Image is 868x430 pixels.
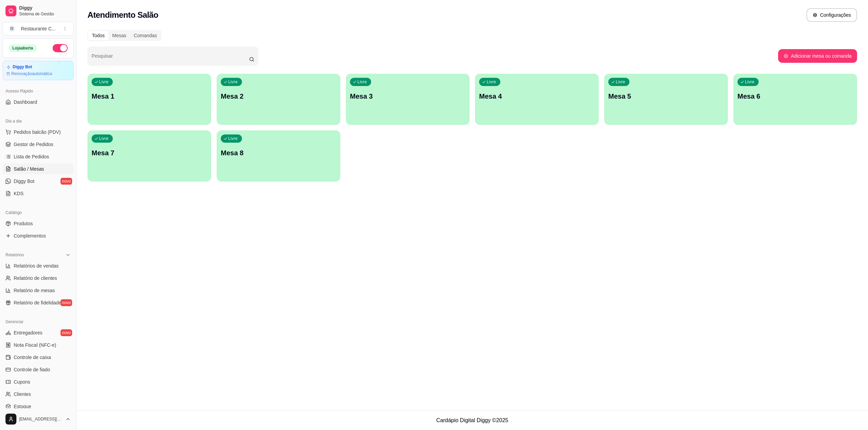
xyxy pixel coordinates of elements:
a: Clientes [3,389,73,400]
a: Produtos [3,218,73,229]
button: LivreMesa 8 [217,130,340,182]
p: Livre [616,79,625,85]
p: Mesa 1 [92,91,207,101]
a: Relatório de clientes [3,273,73,284]
span: Diggy Bot [14,178,35,185]
p: Mesa 8 [221,148,336,158]
button: LivreMesa 1 [87,74,211,125]
span: Relatório de clientes [14,275,57,282]
a: Controle de caixa [3,352,73,363]
span: Entregadores [14,329,42,336]
p: Mesa 2 [221,91,336,101]
div: Dia a dia [3,116,73,127]
span: Diggy [19,5,71,11]
span: Complementos [14,232,46,239]
article: Diggy Bot [13,64,32,70]
p: Livre [99,79,109,85]
span: Clientes [14,391,31,398]
div: Acesso Rápido [3,86,73,97]
a: DiggySistema de Gestão [3,3,73,19]
p: Mesa 7 [92,148,207,158]
p: Livre [228,79,238,85]
div: Gerenciar [3,316,73,327]
button: Pedidos balcão (PDV) [3,127,73,138]
a: Relatório de mesas [3,285,73,296]
span: [EMAIL_ADDRESS][DOMAIN_NAME] [19,416,63,422]
p: Livre [357,79,367,85]
a: KDS [3,188,73,199]
a: Cupons [3,376,73,387]
span: Produtos [14,220,33,227]
p: Livre [487,79,496,85]
p: Livre [99,136,109,141]
div: Todos [88,31,108,40]
p: Mesa 3 [350,91,465,101]
span: Sistema de Gestão [19,11,71,17]
button: [EMAIL_ADDRESS][DOMAIN_NAME] [3,411,73,427]
button: Alterar Status [53,44,68,52]
button: LivreMesa 4 [475,74,599,125]
a: Dashboard [3,97,73,107]
div: Comandas [130,31,161,40]
a: Nota Fiscal (NFC-e) [3,340,73,350]
input: Pesquisar [92,55,249,62]
button: LivreMesa 6 [733,74,857,125]
div: Restaurante C ... [21,25,56,32]
span: Estoque [14,403,31,410]
a: Controle de fiado [3,364,73,375]
a: Salão / Mesas [3,163,73,174]
p: Mesa 6 [737,91,853,101]
p: Mesa 5 [608,91,724,101]
p: Livre [745,79,755,85]
a: Entregadoresnovo [3,327,73,338]
button: Adicionar mesa ou comanda [778,49,857,63]
div: Mesas [108,31,130,40]
span: Dashboard [14,99,37,105]
p: Mesa 4 [479,91,595,101]
span: Nota Fiscal (NFC-e) [14,342,56,348]
div: Catálogo [3,207,73,218]
article: Renovação automática [11,71,52,76]
span: Cupons [14,378,30,385]
button: LivreMesa 5 [604,74,728,125]
span: Gestor de Pedidos [14,141,53,148]
a: Complementos [3,230,73,241]
span: Relatório de fidelidade [14,299,61,306]
a: Lista de Pedidos [3,151,73,162]
span: Controle de caixa [14,354,51,361]
span: Relatórios [5,252,24,258]
span: Relatório de mesas [14,287,55,294]
h2: Atendimento Salão [87,10,158,20]
a: Diggy Botnovo [3,176,73,187]
button: Configurações [806,8,857,22]
a: Relatório de fidelidadenovo [3,297,73,308]
a: Relatórios de vendas [3,260,73,271]
button: LivreMesa 3 [346,74,470,125]
button: LivreMesa 2 [217,74,340,125]
span: Pedidos balcão (PDV) [14,129,61,135]
footer: Cardápio Digital Diggy © 2025 [77,411,868,430]
span: Relatórios de vendas [14,262,59,269]
button: Select a team [3,22,73,35]
a: Gestor de Pedidos [3,139,73,150]
a: Estoque [3,401,73,412]
span: KDS [14,190,24,197]
div: Loja aberta [9,44,37,52]
span: Salão / Mesas [14,166,44,172]
button: LivreMesa 7 [87,130,211,182]
span: Controle de fiado [14,366,50,373]
a: Diggy BotRenovaçãoautomática [3,61,73,80]
p: Livre [228,136,238,141]
span: R [9,25,15,32]
span: Lista de Pedidos [14,153,49,160]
